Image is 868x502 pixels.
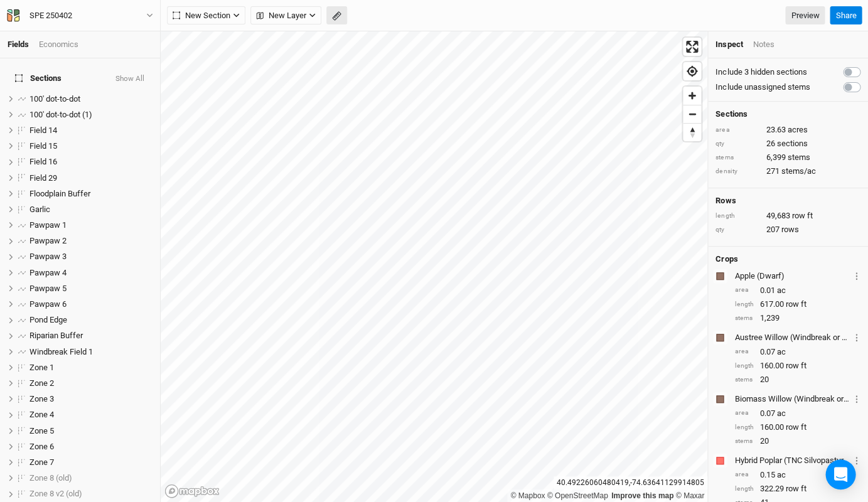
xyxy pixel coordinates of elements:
[715,224,860,235] div: 207
[734,299,860,310] div: 617.00
[29,473,153,483] div: Zone 8 (old)
[29,141,153,151] div: Field 15
[785,6,825,25] a: Preview
[683,62,701,80] button: Find my location
[791,210,812,222] span: row ft
[29,410,153,420] div: Zone 4
[29,220,67,230] span: Pawpaw 1
[29,457,54,467] span: Zone 7
[547,491,608,500] a: OpenStreetMap
[250,6,321,25] button: New Layer
[715,82,810,93] label: Include unassigned stems
[675,491,704,500] a: Maxar
[734,437,753,446] div: stems
[29,173,57,183] span: Field 29
[715,67,806,78] label: Include 3 hidden sections
[29,378,153,388] div: Zone 2
[39,39,78,50] div: Economics
[29,252,153,262] div: Pawpaw 3
[734,285,860,296] div: 0.01
[715,152,860,163] div: 6,399
[734,455,850,466] div: Hybrid Poplar (TNC Silvopasture)
[852,392,860,406] button: Crop Usage
[29,473,72,483] span: Zone 8 (old)
[776,138,807,149] span: sections
[715,39,742,50] div: Inspect
[29,284,67,293] span: Pawpaw 5
[734,361,753,371] div: length
[6,9,154,23] button: SPE 250402
[715,139,759,149] div: qty
[29,110,153,120] div: 100' dot-to-dot (1)
[29,9,72,22] div: SPE 250402
[326,6,347,25] button: Shortcut: M
[29,189,90,198] span: Floodplain Buffer
[785,422,806,433] span: row ft
[734,312,860,324] div: 1,239
[683,105,701,123] span: Zoom out
[734,375,753,385] div: stems
[734,422,860,433] div: 160.00
[715,124,860,136] div: 23.63
[852,330,860,344] button: Crop Usage
[29,94,153,104] div: 100' dot-to-dot
[29,331,83,340] span: Riparian Buffer
[8,40,29,49] a: Fields
[830,6,862,25] button: Share
[825,459,855,489] div: Open Intercom Messenger
[715,167,759,176] div: density
[776,408,785,419] span: ac
[164,484,220,498] a: Mapbox logo
[734,332,850,343] div: Austree Willow (Windbreak or Screen)
[29,141,57,151] span: Field 15
[734,435,860,447] div: 20
[715,211,759,221] div: length
[15,73,62,83] span: Sections
[776,469,785,481] span: ac
[29,410,54,419] span: Zone 4
[753,39,774,50] div: Notes
[29,284,153,294] div: Pawpaw 5
[29,426,54,435] span: Zone 5
[715,210,860,222] div: 49,683
[683,38,701,56] span: Enter fullscreen
[256,9,306,22] span: New Layer
[167,6,245,25] button: New Section
[29,315,153,325] div: Pond Edge
[29,442,153,452] div: Zone 6
[554,476,707,489] div: 40.49226060480419 , -74.63641129914805
[29,363,153,373] div: Zone 1
[29,220,153,230] div: Pawpaw 1
[29,205,153,215] div: Garlic
[29,489,153,499] div: Zone 8 v2 (old)
[29,268,67,277] span: Pawpaw 4
[734,270,850,282] div: Apple (Dwarf)
[715,225,759,235] div: qty
[173,9,230,22] span: New Section
[115,75,145,83] button: Show All
[29,236,153,246] div: Pawpaw 2
[29,426,153,436] div: Zone 5
[734,374,860,385] div: 20
[734,408,860,419] div: 0.07
[29,394,54,403] span: Zone 3
[29,315,67,324] span: Pond Edge
[161,31,707,502] canvas: Map
[852,453,860,467] button: Crop Usage
[683,123,701,141] button: Reset bearing to north
[29,125,153,136] div: Field 14
[785,483,806,494] span: row ft
[29,457,153,467] div: Zone 7
[781,166,815,177] span: stems/ac
[734,483,860,494] div: 322.29
[29,331,153,341] div: Riparian Buffer
[734,423,753,432] div: length
[734,469,860,481] div: 0.15
[776,285,785,296] span: ac
[683,87,701,105] button: Zoom in
[715,109,860,119] h4: Sections
[734,360,860,371] div: 160.00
